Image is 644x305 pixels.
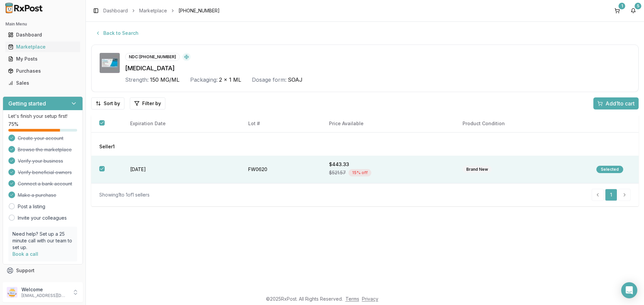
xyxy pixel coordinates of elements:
[12,251,38,257] a: Book a call
[321,115,455,133] th: Price Available
[18,215,67,221] a: Invite your colleagues
[5,21,80,27] h2: Main Menu
[288,76,303,84] span: SOAJ
[3,78,83,88] button: Sales
[5,41,80,53] a: Marketplace
[122,115,240,133] th: Expiration Date
[621,282,637,298] div: Open Intercom Messenger
[619,3,625,9] div: 1
[219,76,241,84] span: 2 x 1 ML
[18,192,56,199] span: Make a purchase
[605,99,635,107] span: Add 1 to cart
[8,68,77,74] div: Purchases
[18,135,63,142] span: Create your account
[142,100,161,107] span: Filter by
[99,143,115,150] span: Seller 1
[348,169,371,176] div: 15 % off
[103,7,220,14] nav: breadcrumb
[3,264,83,277] button: Support
[8,121,18,128] span: 75 %
[3,54,83,64] button: My Posts
[345,296,359,302] a: Terms
[8,44,77,50] div: Marketplace
[612,5,623,16] button: 1
[329,161,447,168] div: $443.33
[130,97,165,109] button: Filter by
[18,180,72,187] span: Connect a bank account
[100,53,120,73] img: Praluent 150 MG/ML SOAJ
[104,100,120,107] span: Sort by
[18,158,63,164] span: Verify your business
[139,7,167,14] a: Marketplace
[18,203,45,210] a: Post a listing
[91,27,143,39] button: Back to Search
[3,29,83,40] button: Dashboard
[5,65,80,77] a: Purchases
[8,80,77,86] div: Sales
[7,287,17,298] img: User avatar
[91,97,124,109] button: Sort by
[122,156,240,183] td: [DATE]
[18,169,72,176] span: Verify beneficial owners
[596,166,623,173] div: Selected
[8,56,77,62] div: My Posts
[125,64,630,73] div: [MEDICAL_DATA]
[3,66,83,76] button: Purchases
[21,293,68,298] p: [EMAIL_ADDRESS][DOMAIN_NAME]
[240,115,321,133] th: Lot #
[178,7,220,14] span: [PHONE_NUMBER]
[12,231,73,251] p: Need help? Set up a 25 minute call with our team to set up.
[99,192,150,198] div: Showing 1 to 1 of 1 sellers
[329,169,346,176] span: $521.57
[252,76,286,84] div: Dosage form:
[5,29,80,41] a: Dashboard
[628,5,639,16] button: 5
[21,286,68,293] p: Welcome
[150,76,179,84] span: 150 MG/ML
[125,53,180,61] div: NDC: [PHONE_NUMBER]
[3,277,83,289] button: Feedback
[240,156,321,183] td: FW0620
[3,42,83,52] button: Marketplace
[8,99,46,107] h3: Getting started
[103,7,128,14] a: Dashboard
[3,3,46,13] img: RxPost Logo
[592,189,631,201] nav: pagination
[463,166,492,173] div: Brand New
[125,76,149,84] div: Strength:
[635,3,641,9] div: 5
[454,115,588,133] th: Product Condition
[190,76,218,84] div: Packaging:
[8,31,77,38] div: Dashboard
[605,189,617,201] a: 1
[5,77,80,89] a: Sales
[5,53,80,65] a: My Posts
[593,97,639,109] button: Add1to cart
[16,279,39,286] span: Feedback
[18,146,72,153] span: Browse the marketplace
[8,113,77,120] p: Let's finish your setup first!
[362,296,378,302] a: Privacy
